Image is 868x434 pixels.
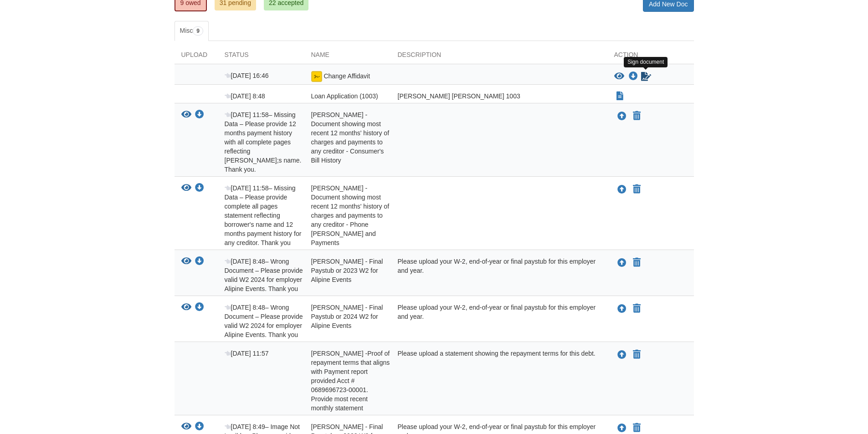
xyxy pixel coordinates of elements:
[181,303,191,312] button: View Mary Hutchinson - Final Paystub or 2024 W2 for Alipine Events
[225,258,265,265] span: [DATE] 8:48
[225,92,265,100] span: [DATE] 8:48
[311,71,322,82] img: Ready for you to esign
[632,349,642,360] button: Declare Mary Hutchinson -Proof of repayment terms that aligns with Payment report provided Acct #...
[632,111,642,122] button: Declare Mary Hutchinson - Document showing most recent 12 months' history of charges and payments...
[616,184,627,195] button: Upload Mary Hutchinson - Document showing most recent 12 months' history of charges and payments ...
[304,50,391,64] div: Name
[632,184,642,195] button: Declare Mary Hutchinson - Document showing most recent 12 months' history of charges and payments...
[175,21,209,41] a: Misc
[195,304,204,311] a: Download Mary Hutchinson - Final Paystub or 2024 W2 for Alipine Events
[225,304,265,311] span: [DATE] 8:48
[616,349,627,361] button: Upload Mary Hutchinson -Proof of repayment terms that aligns with Payment report provided Acct # ...
[311,258,383,283] span: [PERSON_NAME] - Final Paystub or 2023 W2 for Alipine Events
[624,57,668,67] div: Sign document
[181,110,191,120] button: View Mary Hutchinson - Document showing most recent 12 months' history of charges and payments to...
[218,257,304,293] div: – Wrong Document – Please provide valid W2 2024 for employer Alipine Events. Thank you
[391,303,607,339] div: Please upload your W-2, end-of-year or final paystub for this employer and year.
[181,184,191,193] button: View Mary Hutchinson - Document showing most recent 12 months' history of charges and payments to...
[632,257,642,268] button: Declare Mary Hutchinson - Final Paystub or 2023 W2 for Alipine Events not applicable
[195,185,204,192] a: Download Mary Hutchinson - Document showing most recent 12 months' history of charges and payment...
[218,303,304,339] div: – Wrong Document – Please provide valid W2 2024 for employer Alipine Events. Thank you
[195,258,204,266] a: Download Mary Hutchinson - Final Paystub or 2023 W2 for Alipine Events
[391,92,607,101] div: [PERSON_NAME] [PERSON_NAME] 1003
[311,92,378,100] span: Loan Application (1003)
[391,257,607,293] div: Please upload your W-2, end-of-year or final paystub for this employer and year.
[632,423,642,434] button: Declare Tamara Sprague - Final Paystub or 2023 W2 for Amazon not applicable
[218,50,304,64] div: Status
[391,349,607,413] div: Please upload a statement showing the repayment terms for this debt.
[218,110,304,174] div: – Missing Data – Please provide 12 months payment history with all complete pages reflecting [PER...
[311,304,383,329] span: [PERSON_NAME] - Final Paystub or 2024 W2 for Alipine Events
[616,257,627,269] button: Upload Mary Hutchinson - Final Paystub or 2023 W2 for Alipine Events
[391,50,607,64] div: Description
[640,71,652,82] a: Sign Form
[607,50,694,64] div: Action
[614,72,624,81] button: View Change Affidavit
[616,422,627,434] button: Upload Tamara Sprague - Final Paystub or 2023 W2 for Amazon
[193,26,203,36] span: 9
[175,50,218,64] div: Upload
[195,424,204,431] a: Download Tamara Sprague - Final Paystub or 2023 W2 for Amazon
[629,73,638,80] a: Download Change Affidavit
[324,72,370,80] span: Change Affidavit
[225,111,269,118] span: [DATE] 11:58
[181,422,191,432] button: View Tamara Sprague - Final Paystub or 2023 W2 for Amazon
[311,111,390,164] span: [PERSON_NAME] - Document showing most recent 12 months' history of charges and payments to any cr...
[632,303,642,314] button: Declare Mary Hutchinson - Final Paystub or 2024 W2 for Alipine Events not applicable
[225,72,269,79] span: [DATE] 16:46
[616,303,627,315] button: Upload Mary Hutchinson - Final Paystub or 2024 W2 for Alipine Events
[225,423,265,430] span: [DATE] 8:49
[225,350,269,357] span: [DATE] 11:57
[616,92,623,100] a: Show Document
[181,257,191,266] button: View Mary Hutchinson - Final Paystub or 2023 W2 for Alipine Events
[311,350,390,412] span: [PERSON_NAME] -Proof of repayment terms that aligns with Payment report provided Acct # 068969672...
[225,184,269,192] span: [DATE] 11:58
[616,110,627,122] button: Upload Mary Hutchinson - Document showing most recent 12 months' history of charges and payments ...
[218,184,304,247] div: – Missing Data – Please provide complete all pages statement reflecting borrower's name and 12 mo...
[311,184,390,246] span: [PERSON_NAME] - Document showing most recent 12 months' history of charges and payments to any cr...
[195,112,204,119] a: Download Mary Hutchinson - Document showing most recent 12 months' history of charges and payment...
